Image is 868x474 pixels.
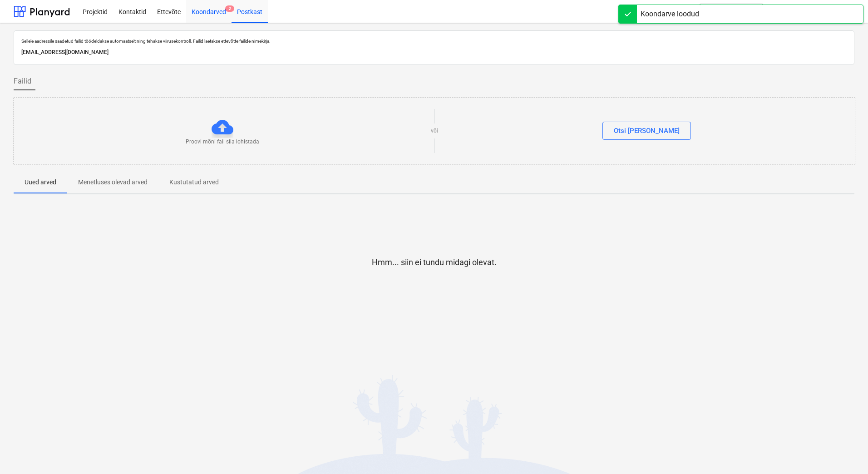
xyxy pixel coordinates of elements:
p: Menetluses olevad arved [78,178,148,187]
p: Sellele aadressile saadetud failid töödeldakse automaatselt ning tehakse viirusekontroll. Failid ... [21,38,847,44]
p: Uued arved [25,178,56,187]
div: Otsi [PERSON_NAME] [614,125,680,137]
p: või [431,127,438,135]
p: Proovi mõni fail siia lohistada [186,138,259,146]
iframe: Chat Widget [823,430,868,474]
p: [EMAIL_ADDRESS][DOMAIN_NAME] [21,48,847,57]
div: Koondarve loodud [641,9,699,20]
div: Proovi mõni fail siia lohistadavõiOtsi [PERSON_NAME] [14,98,855,164]
p: Hmm... siin ei tundu midagi olevat. [372,257,497,268]
span: 2 [225,5,234,12]
span: Failid [14,76,31,87]
p: Kustutatud arved [169,178,219,187]
button: Otsi [PERSON_NAME] [602,122,691,140]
